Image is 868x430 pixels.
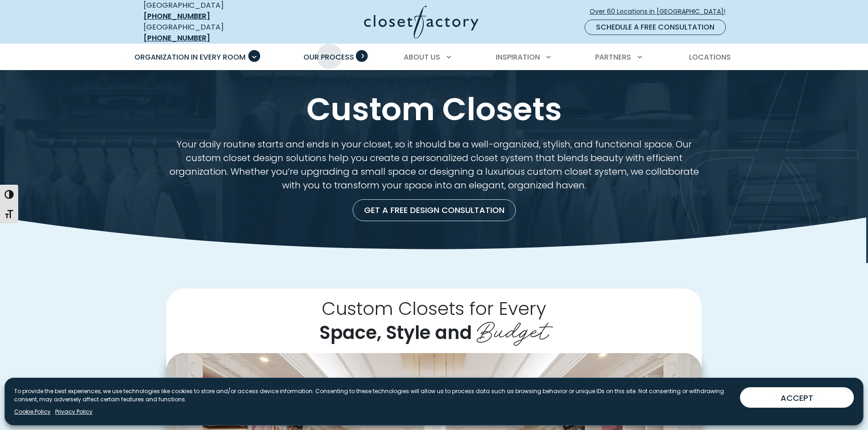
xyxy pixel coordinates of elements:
[585,20,726,35] a: Schedule a Free Consultation
[128,45,740,70] nav: Primary Menu
[319,320,472,345] span: Space, Style and
[14,408,51,416] a: Cookie Policy
[589,4,733,20] a: Over 60 Locations in [GEOGRAPHIC_DATA]!
[144,11,210,21] a: [PHONE_NUMBER]
[166,137,702,192] p: Your daily routine starts and ends in your closet, so it should be a well-organized, stylish, and...
[134,52,246,62] span: Organization in Every Room
[477,310,549,347] span: Budget
[303,52,354,62] span: Our Process
[322,296,546,321] span: Custom Closets for Every
[14,387,733,404] p: To provide the best experiences, we use technologies like cookies to store and/or access device i...
[144,22,276,44] div: [GEOGRAPHIC_DATA]
[142,92,727,126] h1: Custom Closets
[740,387,854,408] button: ACCEPT
[496,52,540,62] span: Inspiration
[55,408,92,416] a: Privacy Policy
[595,52,631,62] span: Partners
[689,52,731,62] span: Locations
[404,52,440,62] span: About Us
[364,5,478,39] img: Closet Factory Logo
[353,199,516,221] a: Get a Free Design Consultation
[590,7,733,16] span: Over 60 Locations in [GEOGRAPHIC_DATA]!
[144,33,210,43] a: [PHONE_NUMBER]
